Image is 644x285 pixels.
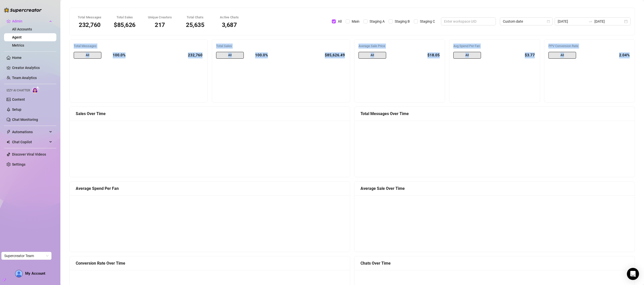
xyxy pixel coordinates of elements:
[453,52,481,59] span: All
[15,270,22,277] img: AD_cMMTxCeTpmN1d5MnKJ1j-_uXZCpTKapSSqNGg4PyXtR_tCW7gZXTNmFz2tpVv9LSyNV7ff1CaS4f4q0HLYKULQOwoM5GQR...
[12,152,46,156] a: Discover Viral Videos
[547,20,550,23] span: calendar
[368,19,387,24] span: Staging A
[12,118,38,122] a: Chat Monitoring
[4,8,42,13] img: logo-BBDzfeDw.svg
[393,19,412,24] span: Staging B
[12,138,48,146] span: Chat Copilot
[12,76,37,80] a: Team Analytics
[4,252,49,260] span: Supercreator Team
[588,19,592,23] span: to
[105,52,126,59] div: 100.0%
[12,27,32,31] a: All Accounts
[548,44,631,49] div: PPV Conversion Rate
[485,52,536,59] div: $3.77
[580,52,631,59] div: 2.04%
[74,52,101,59] span: All
[248,52,268,59] div: 100.0%
[7,88,30,93] span: Izzy AI Chatter
[12,35,22,39] a: Agent
[12,162,25,166] a: Settings
[453,44,536,49] div: Avg Spend Per Fan
[114,15,136,20] div: Total Sales
[74,44,204,49] div: Total Messages
[32,86,40,93] img: AI Chatter
[12,17,48,25] span: Admin
[78,22,102,28] div: 232,760
[12,128,48,136] span: Automations
[350,19,361,24] span: Main
[78,15,102,20] div: Total Messages
[218,22,240,28] div: 3,687
[558,19,586,24] input: Start date
[358,52,386,59] span: All
[12,43,24,47] a: Metrics
[7,19,11,23] span: crown
[184,22,206,28] div: 25,635
[130,52,204,59] div: 232,760
[12,56,22,60] a: Home
[358,44,441,49] div: Average Sale Price
[627,268,639,280] div: Open Intercom Messenger
[548,52,576,59] span: All
[76,185,344,192] div: Average Spend Per Fan
[148,15,172,20] div: Unique Creators
[588,19,592,23] span: swap-right
[390,52,441,59] div: $18.05
[218,15,240,20] div: Active Chats
[336,19,344,24] span: All
[594,19,623,24] input: End date
[7,140,10,144] img: Chat Copilot
[7,130,11,134] span: thunderbolt
[444,19,489,24] input: Enter workspace UID
[360,185,629,192] div: Average Sale Over Time
[148,22,172,28] div: 217
[418,19,437,24] span: Staging C
[114,22,136,28] div: $85,626
[12,64,52,72] a: Creator Analytics
[76,111,344,117] div: Sales Over Time
[184,15,206,20] div: Total Chats
[25,271,45,276] span: My Account
[216,44,346,49] div: Total Sales
[503,18,550,25] span: Custom date
[216,52,244,59] span: All
[76,260,344,266] div: Conversion Rate Over Time
[360,111,629,117] div: Total Messages Over Time
[272,52,346,59] div: $85,626.49
[360,260,629,266] div: Chats Over Time
[3,278,6,281] span: build
[12,108,21,112] a: Setup
[12,97,25,101] a: Content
